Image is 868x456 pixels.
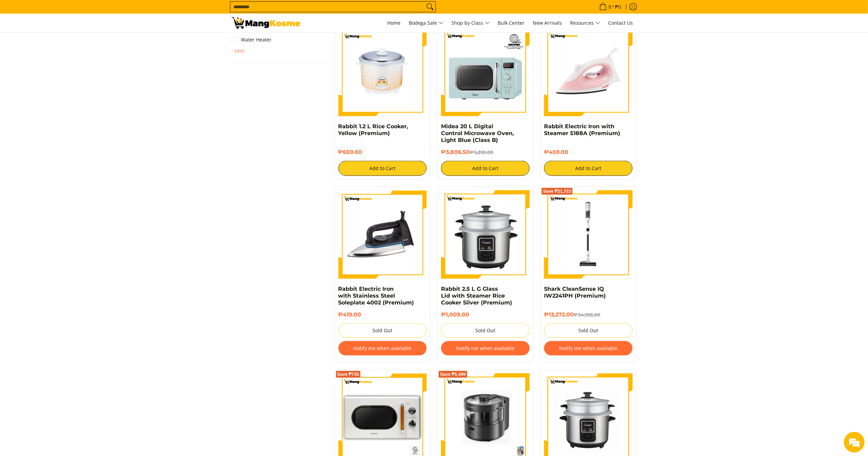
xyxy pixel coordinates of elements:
a: Midea 20 L Digital Control Microwave Oven, Light Blue (Class B) [441,123,514,143]
button: Search [425,2,436,12]
span: Save ₱735 [337,372,359,376]
summary: Open [232,48,245,53]
span: Save ₱21,723 [543,189,571,193]
span: • [597,3,623,11]
h6: ₱13,272.00 [544,311,633,318]
span: Bulk Center [498,20,525,26]
a: Rabbit 1.2 L Rice Cooker, Yellow (Premium) [338,123,408,136]
a: Water Heater [232,34,272,45]
button: Sold Out [441,323,530,338]
span: - Less [232,48,245,53]
h6: ₱3,806.50 [441,149,530,156]
nav: Main Menu [307,14,637,32]
a: Rabbit Electric Iron with Steamer 5188A (Premium) [544,123,620,136]
a: Bulk Center [495,14,528,32]
button: Add to Cart [441,161,530,176]
img: shark-cleansense-cordless-stick-vacuum-front-full-view-mang-kosme [544,190,633,279]
img: https://mangkosme.com/products/rabbit-electric-iron-with-stainless-steel-soleplate-4002-class-a [338,190,427,279]
a: Rabbit Electric Iron with Stainless Steel Soleplate 4002 (Premium) [338,286,414,306]
h6: ₱419.00 [338,311,427,318]
a: Shop by Class [448,14,493,32]
button: Notify me when available [544,341,633,356]
span: Shop by Class [452,19,490,27]
span: Save ₱5,499 [440,372,466,376]
span: New Arrivals [533,20,562,26]
del: ₱34,995.00 [574,312,600,317]
button: Add to Cart [544,161,633,176]
h6: ₱1,009.00 [441,311,530,318]
a: Home [384,14,404,32]
img: Small Appliances l Mang Kosme: Home Appliances Warehouse Sale [232,17,300,29]
span: Home [387,20,401,26]
a: Resources [567,14,604,32]
img: rabbit-1.2-liter-rice-cooker-yellow-full-view-mang-kosme [338,28,427,116]
button: Sold Out [544,323,633,338]
button: Sold Out [338,323,427,338]
span: Contact Us [609,20,633,26]
span: ₱0 [614,4,622,9]
a: Rabbit 2.5 L G Glass Lid with Steamer Rice Cooker Silver (Premium) [441,286,512,306]
button: Notify me when available [441,341,530,356]
a: Bodega Sale [406,14,447,32]
img: https://mangkosme.com/products/rabbit-2-5-l-g-glass-lid-with-steamer-rice-cooker-silver-class-a [441,190,530,279]
button: Add to Cart [338,161,427,176]
a: Contact Us [605,14,637,32]
img: https://mangkosme.com/products/rabbit-eletric-iron-with-steamer-5188a-class-a [544,28,633,116]
h6: ₱659.00 [338,149,427,156]
span: Resources [570,19,600,27]
button: Notify me when available [338,341,427,356]
del: ₱5,295.00 [470,149,493,155]
span: 0 [608,4,613,9]
a: Shark CleanSense IQ IW2241PH (Premium) [544,286,606,299]
span: Bodega Sale [409,19,443,27]
a: New Arrivals [530,14,566,32]
img: Midea 20 L Digital Control Microwave Oven, Light Blue (Class B) [441,28,530,116]
h6: ₱459.00 [544,149,633,156]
